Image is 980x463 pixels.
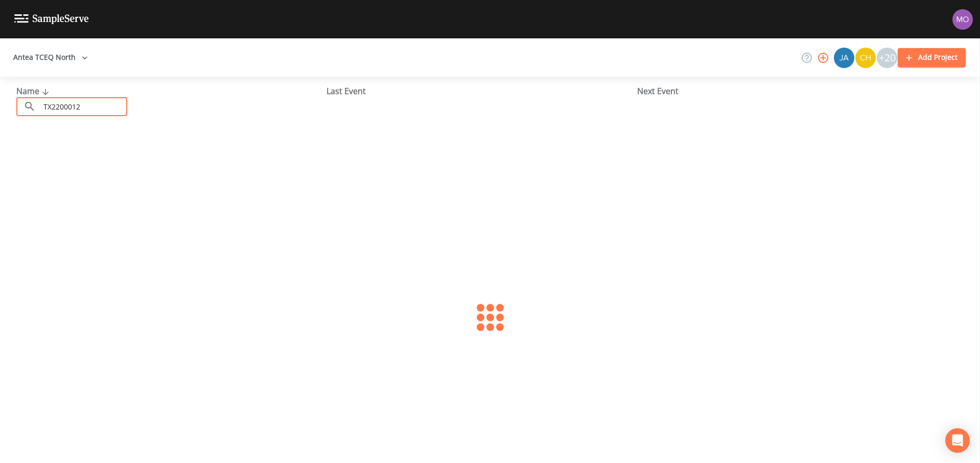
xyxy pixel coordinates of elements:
div: Open Intercom Messenger [945,428,970,453]
img: c74b8b8b1c7a9d34f67c5e0ca157ed15 [855,48,876,68]
img: logo [14,14,89,24]
div: Charles Medina [855,48,876,68]
button: Add Project [898,48,966,67]
input: Search Projects [40,97,127,116]
div: James Whitmire [833,48,855,68]
div: Last Event [326,85,637,97]
img: 4e251478aba98ce068fb7eae8f78b90c [952,9,973,30]
div: +20 [877,48,897,68]
span: Name [16,85,52,97]
img: 2e773653e59f91cc345d443c311a9659 [834,48,854,68]
button: Antea TCEQ North [9,48,92,67]
div: Next Event [637,85,947,97]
